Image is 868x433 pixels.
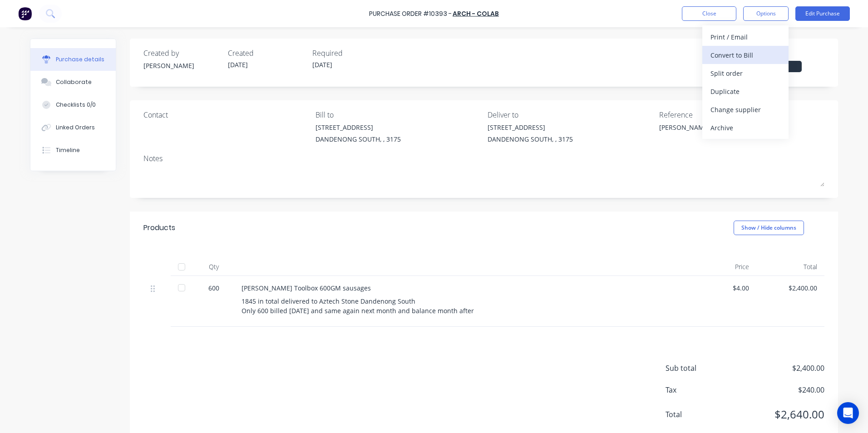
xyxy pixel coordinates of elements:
[666,409,734,420] span: Total
[764,283,817,293] div: $2,400.00
[666,384,734,395] span: Tax
[369,9,452,19] div: Purchase Order #10393 -
[659,123,773,143] textarea: [PERSON_NAME] Toolbox - Invoice 2
[795,6,850,21] button: Edit Purchase
[316,134,401,144] div: DANDENONG SOUTH, , 3175
[316,109,481,120] div: Bill to
[56,78,92,86] div: Collaborate
[488,123,573,132] div: [STREET_ADDRESS]
[242,296,681,315] div: 1845 in total delivered to Aztech Stone Dandenong South Only 600 billed [DATE] and same again nex...
[143,109,309,120] div: Contact
[143,153,824,164] div: Notes
[30,139,116,162] button: Timeline
[734,363,824,374] span: $2,400.00
[688,258,756,276] div: Price
[56,101,96,109] div: Checklists 0/0
[143,61,221,70] div: [PERSON_NAME]
[837,402,859,424] div: Open Intercom Messenger
[143,48,221,59] div: Created by
[242,283,681,293] div: [PERSON_NAME] Toolbox 600GM sausages
[316,123,401,132] div: [STREET_ADDRESS]
[228,48,305,59] div: Created
[756,258,824,276] div: Total
[682,6,736,21] button: Close
[193,258,234,276] div: Qty
[710,85,780,98] div: Duplicate
[488,134,573,144] div: DANDENONG SOUTH, , 3175
[695,283,749,293] div: $4.00
[143,222,175,233] div: Products
[734,384,824,395] span: $240.00
[201,283,227,293] div: 600
[56,146,80,154] div: Timeline
[488,109,653,120] div: Deliver to
[30,93,116,116] button: Checklists 0/0
[312,48,390,59] div: Required
[666,363,734,374] span: Sub total
[30,48,116,71] button: Purchase details
[30,116,116,139] button: Linked Orders
[710,67,780,80] div: Split order
[710,30,780,44] div: Print / Email
[56,55,104,64] div: Purchase details
[710,49,780,62] div: Convert to Bill
[30,71,116,93] button: Collaborate
[659,109,824,120] div: Reference
[710,121,780,134] div: Archive
[743,6,789,21] button: Options
[453,9,499,18] a: Arch - Colab
[710,103,780,116] div: Change supplier
[56,123,95,132] div: Linked Orders
[18,7,32,20] img: Factory
[734,406,824,423] span: $2,640.00
[734,221,804,235] button: Show / Hide columns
